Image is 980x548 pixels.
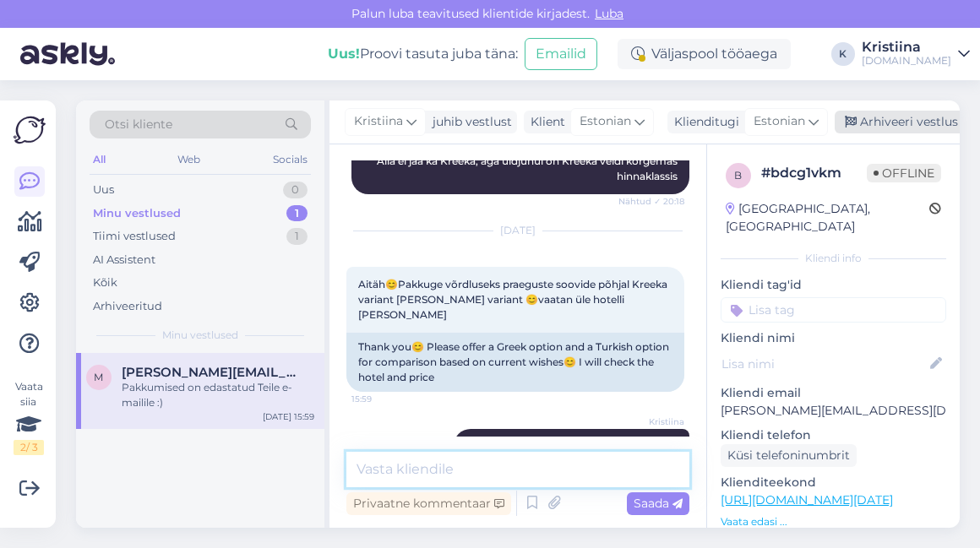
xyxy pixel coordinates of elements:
[93,182,114,198] div: Uus
[721,492,893,507] a: [URL][DOMAIN_NAME][DATE]
[721,474,946,491] p: Klienditeekond
[721,276,946,294] p: Kliendi tag'id
[835,111,965,133] div: Arhiveeri vestlus
[346,492,511,515] div: Privaatne kommentaar
[286,228,308,245] div: 1
[14,379,44,455] div: Vaata siia
[525,38,597,70] button: Emailid
[862,41,951,54] div: Kristiina
[14,114,46,146] img: Askly Logo
[761,163,867,183] div: # bdcg1vkm
[721,384,946,402] p: Kliendi email
[721,355,927,373] input: Lisa nimi
[175,149,204,171] div: Web
[263,410,314,423] div: [DATE] 15:59
[735,169,743,182] span: b
[667,113,739,131] div: Klienditugi
[93,228,176,245] div: Tiimi vestlused
[621,415,684,428] span: Kristiina
[867,164,941,182] span: Offline
[122,365,297,380] span: margot.kaar@gmail.com
[90,149,109,171] div: All
[721,514,946,529] p: Vaata edasi ...
[721,444,857,467] div: Küsi telefoninumbrit
[93,274,117,291] div: Kõik
[618,195,684,208] span: Nähtud ✓ 20:18
[726,200,929,236] div: [GEOGRAPHIC_DATA], [GEOGRAPHIC_DATA]
[721,251,946,266] div: Kliendi info
[831,42,855,66] div: K
[721,329,946,347] p: Kliendi nimi
[634,496,683,511] span: Saada
[590,6,629,21] span: Luba
[580,112,631,131] span: Estonian
[328,46,360,62] b: Uus!
[358,278,670,321] span: Aitäh😊Pakkuge võrdluseks praeguste soovide põhjal Kreeka variant [PERSON_NAME] variant 😊vaatan ül...
[286,205,308,222] div: 1
[721,402,946,420] p: [PERSON_NAME][EMAIL_ADDRESS][DOMAIN_NAME]
[93,252,155,269] div: AI Assistent
[351,393,415,405] span: 15:59
[346,333,684,392] div: Thank you😊 Please offer a Greek option and a Turkish option for comparison based on current wishe...
[122,380,314,410] div: Pakkumised on edastatud Teile e-mailile :)
[862,54,951,68] div: [DOMAIN_NAME]
[328,44,518,64] div: Proovi tasuta juba täna:
[162,328,238,343] span: Minu vestlused
[354,112,403,131] span: Kristiina
[721,297,946,323] input: Lisa tag
[721,426,946,444] p: Kliendi telefon
[95,371,104,383] span: m
[14,440,44,455] div: 2 / 3
[754,112,805,131] span: Estonian
[93,205,181,222] div: Minu vestlused
[269,149,311,171] div: Socials
[524,113,565,131] div: Klient
[618,39,791,69] div: Väljaspool tööaega
[862,41,970,68] a: Kristiina[DOMAIN_NAME]
[426,113,512,131] div: juhib vestlust
[346,223,689,238] div: [DATE]
[283,182,308,198] div: 0
[105,116,172,133] span: Otsi kliente
[93,298,162,315] div: Arhiveeritud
